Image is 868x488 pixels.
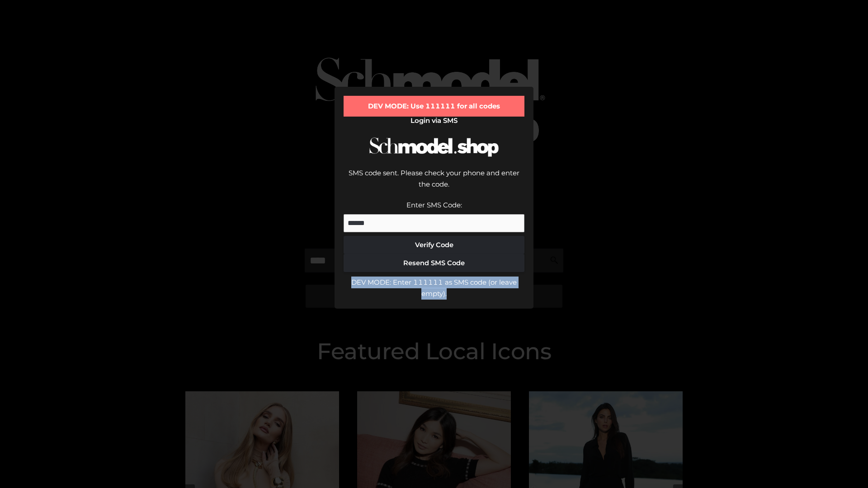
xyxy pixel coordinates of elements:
img: Schmodel Logo [366,129,502,165]
h2: Login via SMS [344,117,524,125]
div: SMS code sent. Please check your phone and enter the code. [344,167,524,199]
button: Resend SMS Code [344,254,524,272]
div: DEV MODE: Use 111111 for all codes [344,96,524,117]
div: DEV MODE: Enter 111111 as SMS code (or leave empty). [344,277,524,300]
label: Enter SMS Code: [406,201,462,209]
button: Verify Code [344,236,524,254]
